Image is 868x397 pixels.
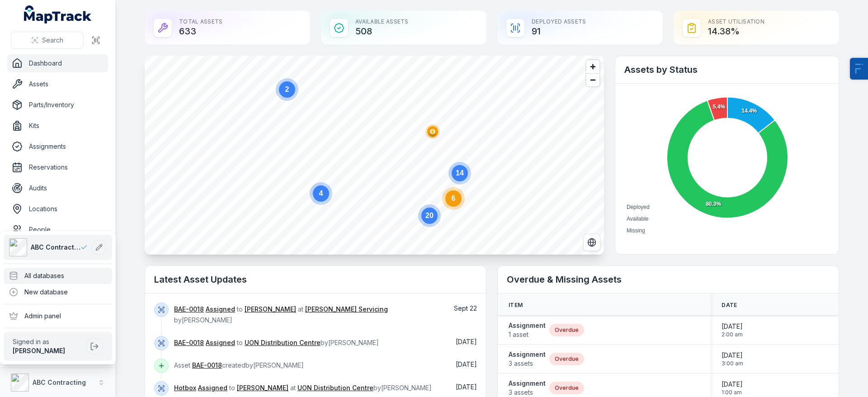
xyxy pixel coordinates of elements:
[4,268,112,284] div: All databases
[13,347,65,354] strong: [PERSON_NAME]
[4,308,112,324] div: Admin panel
[13,337,82,346] span: Signed in as
[31,243,80,252] span: ABC Contracting
[4,284,112,300] div: New database
[33,378,86,386] strong: ABC Contracting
